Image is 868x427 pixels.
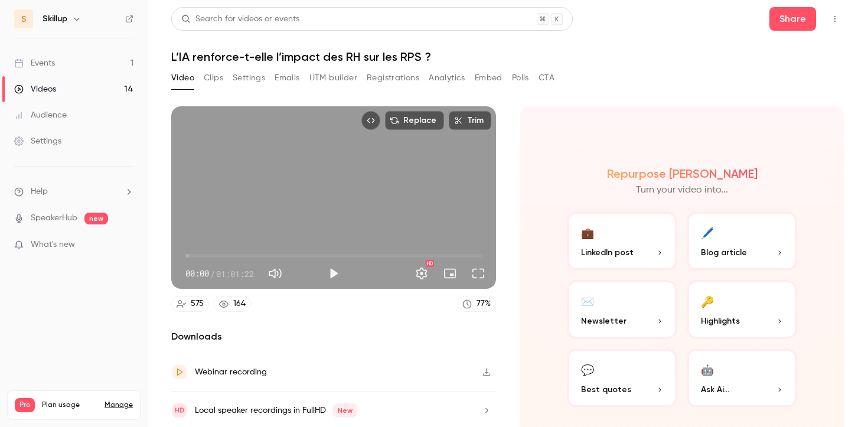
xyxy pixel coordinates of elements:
button: Settings [233,69,265,87]
div: HD [426,260,434,267]
div: 00:00 [185,268,254,280]
span: Pro [15,398,35,412]
span: S [21,13,27,25]
span: Newsletter [581,315,626,327]
span: Plan usage [42,400,97,410]
div: Videos [14,83,56,95]
button: 💬Best quotes [567,348,677,408]
button: Top Bar Actions [825,9,844,28]
span: New [333,403,357,418]
div: 575 [191,298,204,310]
span: 00:00 [185,268,209,280]
button: 🤖Ask Ai... [687,348,797,408]
div: Events [14,57,55,69]
div: 💬 [581,360,594,379]
button: 🖊️Blog article [687,211,797,270]
div: 🤖 [701,360,714,379]
div: Search for videos or events [181,13,299,25]
button: Turn on miniplayer [438,262,462,285]
span: Ask Ai... [701,383,729,396]
span: Best quotes [581,383,631,396]
span: 01:01:22 [216,268,254,280]
button: Polls [512,69,529,87]
div: ✉️ [581,292,594,310]
h1: L’IA renforce-t-elle l’impact des RH sur les RPS ? [171,50,844,64]
a: 164 [214,296,251,312]
button: UTM builder [309,69,357,87]
a: SpeakerHub [31,212,77,224]
button: CTA [539,69,554,87]
span: Help [31,185,48,198]
h2: Downloads [171,330,496,344]
button: Video [171,69,194,87]
div: Audience [14,109,67,121]
button: Clips [204,69,223,87]
span: new [84,213,108,224]
button: Trim [449,111,491,130]
p: Turn your video into... [636,183,728,197]
button: Embed [475,69,502,87]
button: Analytics [429,69,465,87]
span: Blog article [701,246,747,259]
li: help-dropdown-opener [14,185,133,198]
div: 🖊️ [701,223,714,242]
button: Mute [263,262,287,285]
div: 164 [233,298,246,310]
iframe: Noticeable Trigger [119,240,133,250]
span: What's new [31,239,75,251]
button: Full screen [466,262,490,285]
button: Emails [275,69,299,87]
span: Highlights [701,315,740,327]
div: Settings [14,135,61,147]
button: 🔑Highlights [687,280,797,339]
a: 575 [171,296,209,312]
button: Registrations [367,69,419,87]
button: Embed video [361,111,380,130]
button: Settings [410,262,433,285]
h6: Skillup [43,13,67,25]
button: 💼LinkedIn post [567,211,677,270]
div: Local speaker recordings in FullHD [195,403,357,418]
div: Webinar recording [195,365,267,379]
span: LinkedIn post [581,246,634,259]
button: Play [322,262,345,285]
div: 77 % [477,298,491,310]
button: Replace [385,111,444,130]
div: 💼 [581,223,594,242]
a: 77% [457,296,496,312]
h2: Repurpose [PERSON_NAME] [607,167,758,181]
button: ✉️Newsletter [567,280,677,339]
span: / [210,268,215,280]
button: Share [769,7,816,31]
div: 🔑 [701,292,714,310]
a: Manage [105,400,133,410]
